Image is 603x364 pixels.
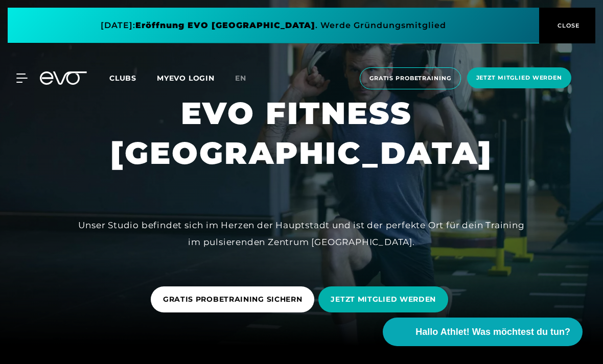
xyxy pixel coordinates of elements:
[464,67,574,89] a: Jetzt Mitglied werden
[555,21,580,30] span: CLOSE
[110,93,493,173] h1: EVO FITNESS [GEOGRAPHIC_DATA]
[151,279,319,320] a: GRATIS PROBETRAINING SICHERN
[235,74,246,83] span: en
[109,74,136,83] span: Clubs
[109,73,157,83] a: Clubs
[235,72,259,84] a: en
[539,8,595,43] button: CLOSE
[476,74,562,82] span: Jetzt Mitglied werden
[157,74,215,83] a: MYEVO LOGIN
[318,279,452,320] a: JETZT MITGLIED WERDEN
[331,294,436,305] span: JETZT MITGLIED WERDEN
[383,318,583,346] button: Hallo Athlet! Was möchtest du tun?
[415,325,570,339] span: Hallo Athlet! Was möchtest du tun?
[369,74,451,83] span: Gratis Probetraining
[72,217,531,250] div: Unser Studio befindet sich im Herzen der Hauptstadt und ist der perfekte Ort für dein Training im...
[163,294,303,305] span: GRATIS PROBETRAINING SICHERN
[357,67,464,89] a: Gratis Probetraining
